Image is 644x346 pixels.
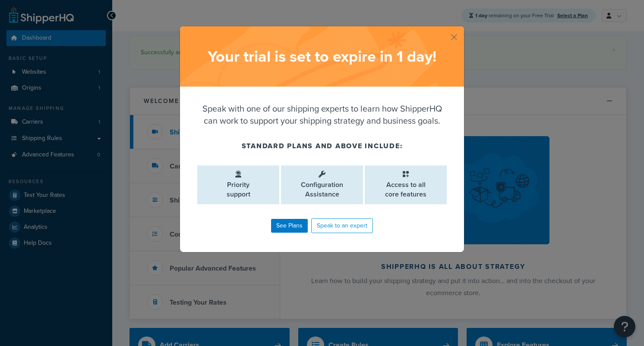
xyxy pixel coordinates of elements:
h2: Your trial is set to expire in 1 day ! [189,48,455,65]
li: Configuration Assistance [281,165,363,204]
li: Access to all core features [365,165,447,204]
li: Priority support [197,165,279,204]
p: Speak with one of our shipping experts to learn how ShipperHQ can work to support your shipping s... [197,103,447,127]
h4: Standard plans and above include: [197,141,447,151]
a: Speak to an expert [311,218,373,233]
a: See Plans [271,219,308,233]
